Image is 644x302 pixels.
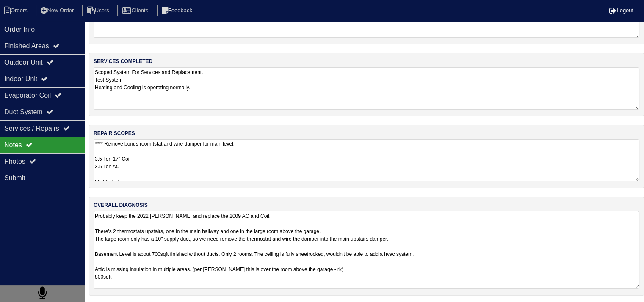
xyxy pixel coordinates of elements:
[94,139,639,181] textarea: **** Remove bonus room tstat and wire damper for main level. 3.5 Ton 17" Coil 3.5 Ton AC 36x36 Pa...
[94,67,639,110] textarea: Scoped System For Services and Replacement. Test System Heating and Cooling is operating normally.
[157,5,199,16] li: Feedback
[117,5,155,16] li: Clients
[36,7,80,14] a: New Order
[94,211,639,289] textarea: Probably keep the 2022 [PERSON_NAME] and replace the 2009 AC and Coil. There's 2 thermostats upst...
[36,5,80,16] li: New Order
[117,7,155,14] a: Clients
[94,201,148,209] label: overall diagnosis
[82,5,116,16] li: Users
[609,7,633,14] a: Logout
[82,7,116,14] a: Users
[94,129,135,137] label: repair scopes
[94,58,152,65] label: services completed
